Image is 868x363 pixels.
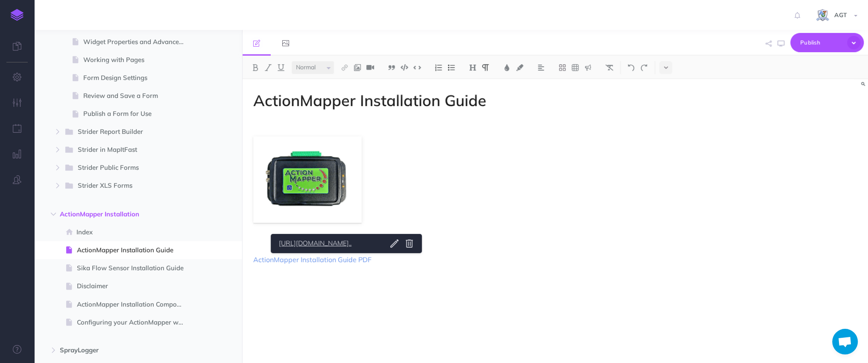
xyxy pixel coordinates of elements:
span: Strider in MapItFast [78,145,178,156]
span: Index [76,227,191,237]
span: Review and Save a Form [83,91,191,101]
img: Paragraph button [482,64,489,71]
img: Alignment dropdown menu button [537,64,545,71]
span: Publish [800,36,843,49]
span: Form Design Settings [83,73,191,83]
span: ActionMapper Installation [60,209,180,219]
span: Publish a Form for Use [83,109,191,119]
img: Text background color button [516,64,523,71]
img: Add video button [366,64,374,71]
img: Blockquote button [388,64,395,71]
img: Clear styles button [605,64,613,71]
span: Working with Pages [83,55,191,65]
img: HSC5PBy4zdSoCIvX31R1.png [253,136,362,223]
span: Configuring your ActionMapper with SprayLogger [77,317,191,328]
img: Unordered list button [447,64,455,71]
img: Ordered list button [435,64,442,71]
img: Underline button [277,64,285,71]
span: Strider Public Forms [78,162,178,174]
span: ActionMapper Installation Components [77,299,191,310]
img: Create table button [571,64,579,71]
a: ActionMapper Installation Guide PDF [253,255,371,264]
img: Headings dropdown button [469,64,476,71]
img: Add image button [354,64,361,71]
img: Bold button [251,64,259,71]
span: AGT [830,11,851,19]
span: Strider XLS Forms [78,180,178,192]
img: Code block button [400,64,408,71]
a: [URL][DOMAIN_NAME].. [276,238,383,249]
img: Link button [341,64,348,71]
span: Strider Report Builder [78,127,178,138]
button: Publish [790,33,864,52]
img: iCxL6hB4gPtK36lnwjqkK90dLekSAv8p9JC67nPZ.png [815,8,830,23]
img: Text color button [503,64,511,71]
img: Redo [640,64,648,71]
img: Undo [627,64,635,71]
h1: ActionMapper Installation Guide [253,92,669,109]
img: Callout dropdown menu button [584,64,592,71]
img: Italic button [264,64,272,71]
span: Disclaimer [77,281,191,291]
span: Sika Flow Sensor Installation Guide [77,263,191,273]
a: Open chat [832,329,858,354]
span: ActionMapper Installation Guide [77,245,191,255]
img: Inline code button [413,64,421,71]
img: logo-mark.svg [11,9,23,21]
span: Widget Properties and Advanced Options [83,37,191,47]
span: SprayLogger [60,345,180,355]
